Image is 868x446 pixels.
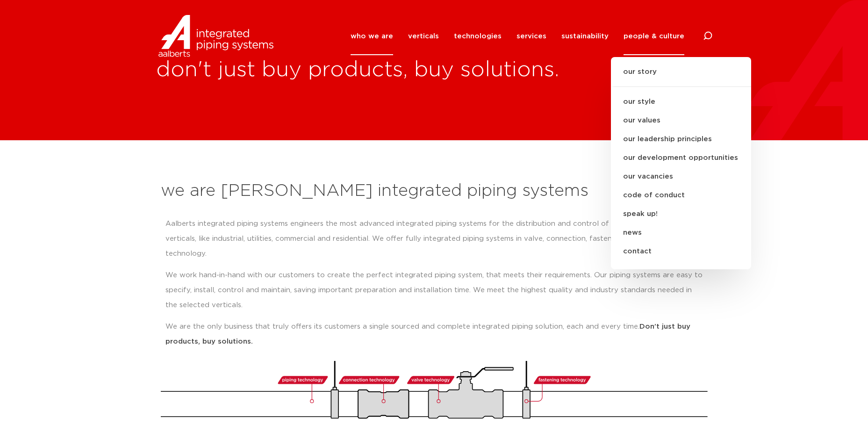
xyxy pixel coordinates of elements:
ul: people & culture [611,57,751,269]
a: services [516,17,546,55]
a: sustainability [561,17,609,55]
a: our style [611,93,751,111]
a: code of conduct [611,186,751,205]
a: our development opportunities [611,149,751,167]
a: our vacancies [611,167,751,186]
a: speak up! [611,205,751,223]
p: We work hand-in-hand with our customers to create the perfect integrated piping system, that meet... [165,268,703,313]
a: our values [611,111,751,130]
a: contact [611,242,751,261]
h2: we are [PERSON_NAME] integrated piping systems [161,180,708,202]
p: Aalberts integrated piping systems engineers the most advanced integrated piping systems for the ... [165,216,703,261]
a: people & culture [624,17,684,55]
nav: Menu [351,17,684,55]
p: We are the only business that truly offers its customers a single sourced and complete integrated... [165,319,703,349]
a: who we are [351,17,393,55]
a: verticals [408,17,439,55]
a: our story [611,66,751,87]
a: technologies [454,17,502,55]
a: our leadership principles [611,130,751,149]
a: news [611,223,751,242]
